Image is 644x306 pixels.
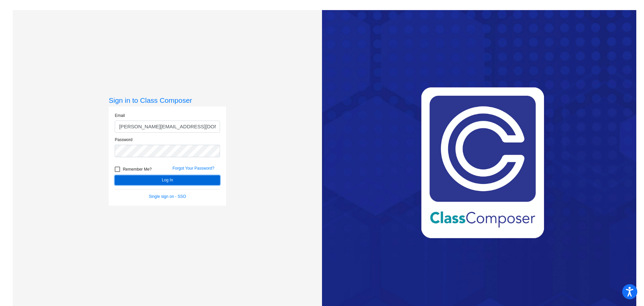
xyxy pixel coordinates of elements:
[172,166,214,171] a: Forgot Your Password?
[149,194,186,199] a: Single sign on - SSO
[123,165,152,173] span: Remember Me?
[109,96,226,104] h3: Sign in to Class Composer
[115,113,125,119] label: Email
[115,137,132,143] label: Password
[115,175,220,185] button: Log In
